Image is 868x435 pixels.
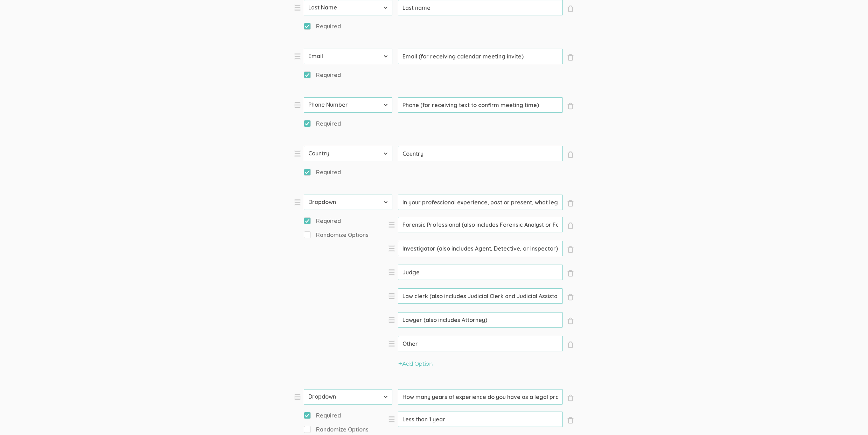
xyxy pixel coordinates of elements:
span: × [567,5,574,12]
span: × [567,394,574,401]
input: Type question here... [398,195,563,210]
input: Type question here... [398,49,563,64]
input: Type option here... [398,336,563,351]
span: × [567,222,574,229]
span: × [567,246,574,253]
span: × [567,417,574,424]
span: Randomize Options [304,231,369,239]
span: × [567,103,574,110]
span: Required [304,22,341,30]
span: Required [304,217,341,225]
span: × [567,54,574,61]
input: Type option here... [398,412,563,427]
input: Type option here... [398,217,563,232]
span: Required [304,71,341,79]
span: × [567,294,574,301]
input: Type question here... [398,146,563,161]
span: Required [304,120,341,128]
input: Type option here... [398,312,563,328]
span: × [567,317,574,324]
span: Required [304,412,341,420]
input: Type option here... [398,265,563,280]
span: × [567,200,574,207]
input: Type question here... [398,97,563,113]
input: Type question here... [398,389,563,405]
span: × [567,341,574,348]
span: × [567,151,574,158]
input: Type option here... [398,288,563,304]
span: × [567,270,574,277]
iframe: Chat Widget [833,401,868,435]
span: Randomize Options [304,426,369,434]
button: Add Option [398,360,433,368]
span: Required [304,168,341,176]
input: Type option here... [398,241,563,256]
